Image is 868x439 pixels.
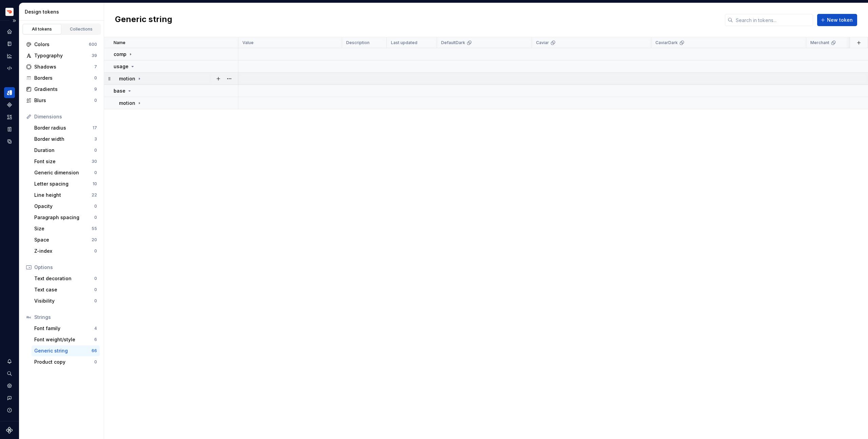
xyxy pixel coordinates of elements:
[92,192,97,198] div: 22
[34,314,97,321] div: Strings
[34,158,92,165] div: Font size
[34,298,94,304] div: Visibility
[32,178,100,189] a: Letter spacing10
[32,156,100,167] a: Font size30
[94,170,97,175] div: 0
[4,87,15,98] a: Design tokens
[94,337,97,342] div: 6
[9,16,19,25] button: Expand sidebar
[441,40,465,45] p: DefaultDark
[34,147,94,154] div: Duration
[6,427,13,434] svg: Supernova Logo
[94,287,97,292] div: 0
[32,167,100,178] a: Generic dimension0
[32,295,100,306] a: Visibility0
[119,75,135,82] p: motion
[4,51,15,61] a: Analytics
[34,286,94,293] div: Text case
[4,380,15,391] a: Settings
[34,41,89,48] div: Colors
[114,51,126,58] p: comp
[94,276,97,281] div: 0
[4,368,15,379] button: Search ⌘K
[34,248,94,254] div: Z-index
[32,345,100,356] a: Generic string66
[34,97,94,104] div: Blurs
[810,40,829,45] p: Merchant
[4,38,15,49] a: Documentation
[32,273,100,284] a: Text decoration0
[34,336,94,343] div: Font weight/style
[23,39,100,50] a: Colors600
[114,40,125,45] p: Name
[92,237,97,243] div: 20
[23,73,100,83] a: Borders0
[655,40,678,45] p: CaviarDark
[32,190,100,201] a: Line height22
[94,359,97,365] div: 0
[4,356,15,367] button: Notifications
[94,75,97,81] div: 0
[25,8,101,15] div: Design tokens
[4,136,15,147] a: Data sources
[34,275,94,282] div: Text decoration
[346,40,370,45] p: Description
[25,26,59,32] div: All tokens
[94,204,97,209] div: 0
[34,169,94,176] div: Generic dimension
[32,201,100,212] a: Opacity0
[34,86,94,93] div: Gradients
[64,26,98,32] div: Collections
[733,14,813,26] input: Search in tokens...
[4,26,15,37] a: Home
[93,125,97,131] div: 17
[827,17,853,23] span: New token
[92,226,97,231] div: 55
[32,145,100,156] a: Duration0
[89,42,97,47] div: 600
[32,357,100,367] a: Product copy0
[34,192,92,198] div: Line height
[23,95,100,106] a: Blurs0
[34,180,93,187] div: Letter spacing
[32,234,100,245] a: Space20
[4,63,15,74] a: Code automation
[32,134,100,145] a: Border width3
[94,148,97,153] div: 0
[32,334,100,345] a: Font weight/style6
[5,8,14,16] img: bd52d190-91a7-4889-9e90-eccda45865b1.png
[4,99,15,110] div: Components
[32,122,100,133] a: Border radius17
[32,284,100,295] a: Text case0
[34,75,94,81] div: Borders
[34,52,92,59] div: Typography
[4,112,15,122] a: Assets
[817,14,857,26] button: New token
[34,325,94,332] div: Font family
[391,40,417,45] p: Last updated
[34,347,92,354] div: Generic string
[94,248,97,254] div: 0
[94,326,97,331] div: 4
[34,225,92,232] div: Size
[34,113,97,120] div: Dimensions
[34,236,92,243] div: Space
[32,323,100,334] a: Font family4
[115,14,172,26] h2: Generic string
[536,40,549,45] p: Caviar
[4,393,15,403] button: Contact support
[114,88,125,94] p: base
[92,53,97,58] div: 39
[32,246,100,256] a: Z-index0
[34,359,94,365] div: Product copy
[4,124,15,135] a: Storybook stories
[23,50,100,61] a: Typography39
[32,223,100,234] a: Size55
[34,63,94,70] div: Shadows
